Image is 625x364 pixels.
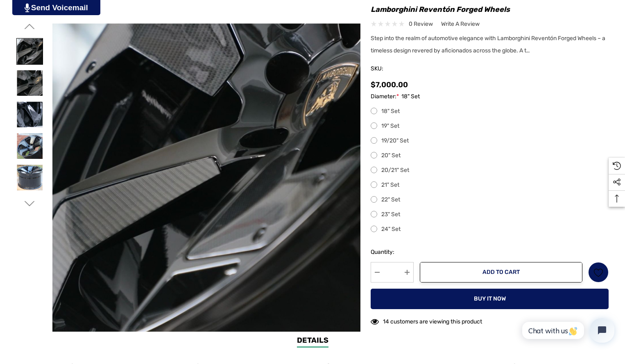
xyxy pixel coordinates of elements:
[371,165,609,175] label: 20/21" Set
[371,210,609,219] label: 23" Set
[420,262,582,283] button: Add to Cart
[17,38,43,64] img: Lamborghini Reventón Forged Wheels
[588,262,609,283] a: Wish List
[25,21,35,32] svg: Go to slide 1 of 3
[371,247,414,257] label: Quantity:
[401,92,420,102] span: 18" Set
[613,162,621,170] svg: Recently Viewed
[371,195,609,205] label: 22" Set
[513,311,621,350] iframe: Tidio Chat
[441,19,480,29] a: Write a Review
[17,70,43,96] img: Lamborghini Reventón Forged Wheels
[371,106,609,116] label: 18" Set
[371,289,609,309] button: Buy it now
[609,194,625,203] svg: Top
[371,80,408,89] span: $7,000.00
[25,199,35,209] svg: Go to slide 3 of 3
[409,19,433,29] span: 0 review
[613,178,621,186] svg: Social Media
[594,268,603,277] svg: Wish List
[371,224,609,234] label: 24" Set
[371,314,482,327] div: 14 customers are viewing this product
[371,151,609,161] label: 20" Set
[371,180,609,190] label: 21" Set
[17,133,43,159] img: Lamborghini Murcielago Monoblock Wheels
[371,63,412,75] span: SKU:
[17,102,43,127] img: Lamborghini Reventón Forged Wheels
[371,121,609,131] label: 19" Set
[441,20,480,28] span: Write a Review
[371,3,609,16] h1: Lamborghini Reventón Forged Wheels
[371,92,609,102] label: Diameter:
[371,35,605,54] span: Step into the realm of automotive elegance with Lamborghini Reventón Forged Wheels – a timeless d...
[297,335,328,348] a: Details
[371,136,609,146] label: 19/20" Set
[17,165,43,190] img: Lamborghini Murcielago Monoblock Wheels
